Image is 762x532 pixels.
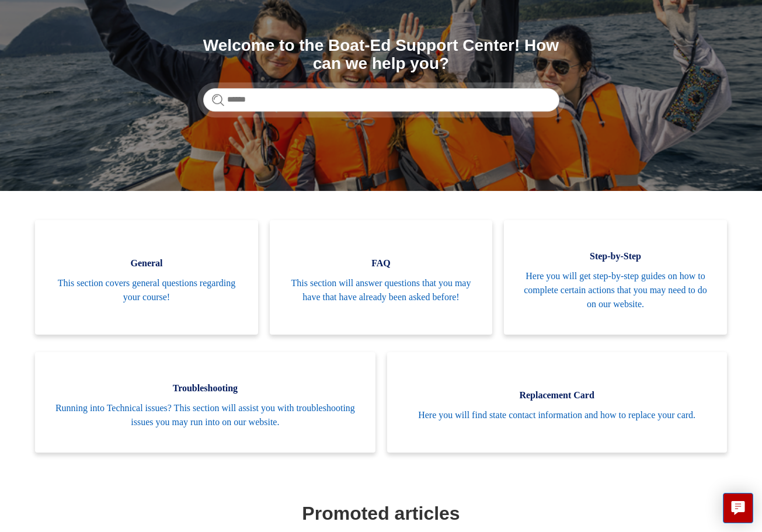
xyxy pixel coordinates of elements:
[521,249,709,263] span: Step-by-Step
[203,37,559,73] h1: Welcome to the Boat-Ed Support Center! How can we help you?
[287,276,475,304] span: This section will answer questions that you may have that have already been asked before!
[287,256,475,270] span: FAQ
[35,352,375,453] a: Troubleshooting Running into Technical issues? This section will assist you with troubleshooting ...
[53,401,357,429] span: Running into Technical issues? This section will assist you with troubleshooting issues you may r...
[723,493,753,523] button: Live chat
[53,381,357,395] span: Troubleshooting
[387,352,727,453] a: Replacement Card Here you will find state contact information and how to replace your card.
[38,499,724,527] h1: Promoted articles
[405,408,709,422] span: Here you will find state contact information and how to replace your card.
[203,88,559,112] input: Search
[35,220,258,335] a: General This section covers general questions regarding your course!
[53,276,241,304] span: This section covers general questions regarding your course!
[521,269,709,311] span: Here you will get step-by-step guides on how to complete certain actions that you may need to do ...
[405,388,709,402] span: Replacement Card
[504,220,727,335] a: Step-by-Step Here you will get step-by-step guides on how to complete certain actions that you ma...
[270,220,493,335] a: FAQ This section will answer questions that you may have that have already been asked before!
[53,256,241,270] span: General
